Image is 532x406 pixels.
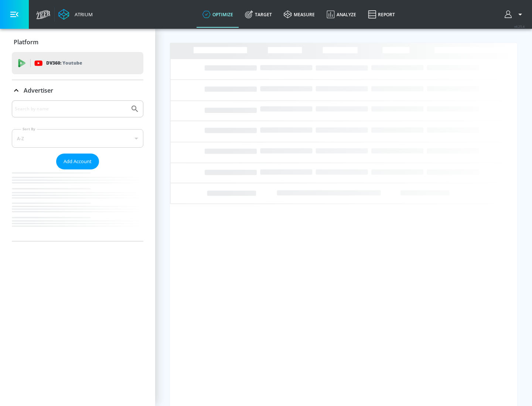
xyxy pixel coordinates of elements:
[12,80,143,101] div: Advertiser
[321,1,362,28] a: Analyze
[12,52,143,74] div: DV360: Youtube
[64,157,92,166] span: Add Account
[24,86,53,94] p: Advertiser
[58,9,93,20] a: Atrium
[12,129,143,148] div: A-Z
[12,100,143,241] div: Advertiser
[239,1,278,28] a: Target
[72,11,93,18] div: Atrium
[278,1,321,28] a: measure
[197,1,239,28] a: optimize
[362,1,401,28] a: Report
[62,59,82,67] p: Youtube
[514,24,525,28] span: v 4.25.4
[12,32,143,52] div: Platform
[14,38,38,46] p: Platform
[46,59,82,67] p: DV360:
[56,154,99,169] button: Add Account
[21,127,37,131] label: Sort By
[15,104,127,114] input: Search by name
[12,169,143,241] nav: list of Advertiser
